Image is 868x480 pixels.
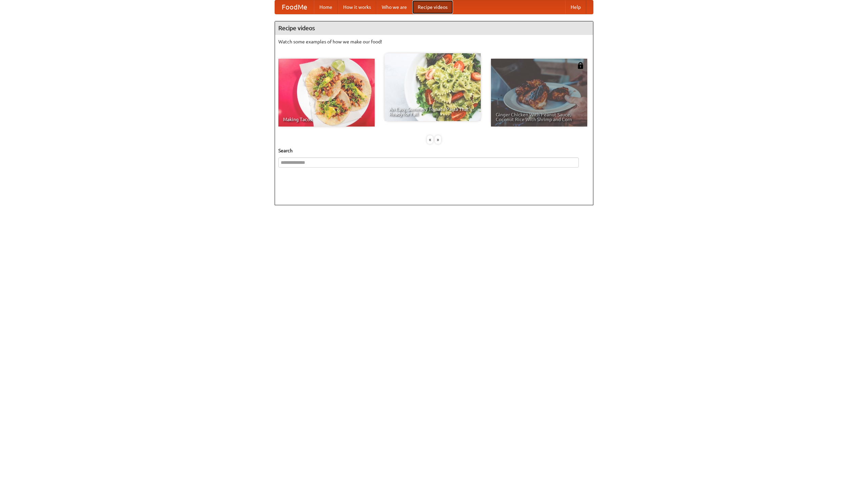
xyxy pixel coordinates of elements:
a: Home [314,0,338,14]
div: « [427,135,433,144]
a: FoodMe [275,0,314,14]
img: 483408.png [577,62,584,69]
a: Recipe videos [412,0,453,14]
h5: Search [278,147,590,154]
a: Help [565,0,586,14]
h4: Recipe videos [275,21,593,35]
p: Watch some examples of how we make our food! [278,38,590,45]
a: An Easy, Summery Tomato Pasta That's Ready for Fall [384,53,481,121]
a: Making Tacos [278,59,375,127]
span: Making Tacos [283,117,370,122]
div: » [435,135,441,144]
a: Who we are [376,0,412,14]
a: How it works [338,0,376,14]
span: An Easy, Summery Tomato Pasta That's Ready for Fall [389,107,476,116]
